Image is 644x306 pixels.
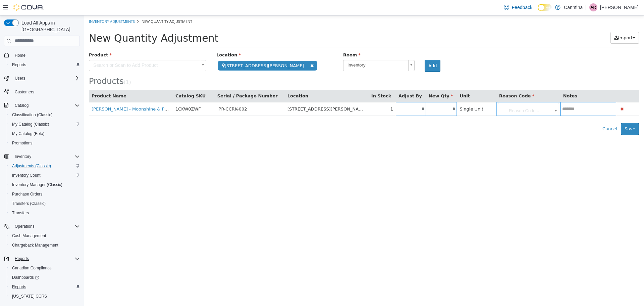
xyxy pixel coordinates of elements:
[1,87,83,97] button: Customers
[12,131,45,136] span: My Catalog (Beta)
[7,208,83,218] button: Transfers
[7,161,83,171] button: Adjustments (Classic)
[564,3,583,11] p: Canntina
[9,130,80,138] span: My Catalog (Beta)
[42,64,45,70] span: 1
[15,76,25,81] span: Users
[9,162,80,170] span: Adjustments (Classic)
[12,173,41,178] span: Inventory Count
[7,189,83,199] button: Purchase Orders
[9,190,45,198] a: Purchase Orders
[12,51,80,59] span: Home
[204,91,309,96] span: [STREET_ADDRESS][PERSON_NAME] (Inventory)
[12,152,80,161] span: Inventory
[132,37,157,42] span: Location
[9,171,80,179] span: Inventory Count
[9,264,54,272] a: Canadian Compliance
[5,44,122,56] a: Search or Scan to Add Product
[12,255,80,263] span: Reports
[12,182,62,187] span: Inventory Manager (Classic)
[9,190,80,198] span: Purchase Orders
[12,88,80,96] span: Customers
[414,87,466,101] span: Reason Code...
[12,243,58,248] span: Chargeback Management
[12,255,32,263] button: Reports
[12,112,53,118] span: Classification (Classic)
[534,20,549,25] span: Import
[12,275,39,280] span: Dashboards
[9,241,61,249] a: Chargeback Management
[13,4,44,11] img: Cova
[9,111,55,119] a: Classification (Classic)
[527,16,555,29] button: Import
[9,209,80,217] span: Transfers
[40,64,47,70] small: ( )
[12,191,43,197] span: Purchase Orders
[12,152,34,161] button: Inventory
[7,120,83,129] button: My Catalog (Classic)
[12,51,28,59] a: Home
[287,77,309,84] button: In Stock
[9,171,43,179] a: Inventory Count
[9,61,29,69] a: Reports
[9,292,80,300] span: Washington CCRS
[259,44,331,56] a: Inventory
[7,129,83,138] button: My Catalog (Beta)
[585,3,587,11] p: |
[9,162,54,170] a: Adjustments (Classic)
[9,264,80,272] span: Canadian Compliance
[7,273,83,282] a: Dashboards
[515,107,537,120] button: Cancel
[537,107,555,120] button: Save
[9,120,52,128] a: My Catalog (Classic)
[12,222,80,230] span: Operations
[7,199,83,208] button: Transfers (Classic)
[12,233,46,238] span: Cash Management
[9,283,29,291] a: Reports
[9,241,80,249] span: Chargeback Management
[9,232,80,240] span: Cash Management
[12,201,46,206] span: Transfers (Classic)
[7,231,83,241] button: Cash Management
[538,4,552,11] input: Dark Mode
[9,283,80,291] span: Reports
[345,78,369,83] span: New Qty
[7,171,83,180] button: Inventory Count
[9,181,80,189] span: Inventory Manager (Classic)
[15,154,31,159] span: Inventory
[12,74,80,82] span: Users
[89,87,131,100] td: 1CKW0ZWF
[415,78,450,83] span: Reason Code
[12,265,52,271] span: Canadian Compliance
[1,101,83,110] button: Catalog
[7,263,83,273] button: Canadian Compliance
[92,77,123,84] button: Catalog SKU
[19,19,80,33] span: Load All Apps in [GEOGRAPHIC_DATA]
[12,74,28,82] button: Users
[204,77,226,84] button: Location
[15,53,25,58] span: Home
[133,77,195,84] button: Serial / Package Number
[260,45,322,55] span: Inventory
[12,62,26,68] span: Reports
[315,77,339,84] button: Adjust By
[5,3,51,8] a: Inventory Adjustments
[414,87,475,100] a: Reason Code...
[535,90,541,97] button: Delete Product
[12,140,33,146] span: Promotions
[9,139,35,147] a: Promotions
[12,210,29,216] span: Transfers
[12,222,37,230] button: Operations
[9,273,80,281] span: Dashboards
[9,209,32,217] a: Transfers
[9,200,48,208] a: Transfers (Classic)
[7,180,83,189] button: Inventory Manager (Classic)
[9,292,50,300] a: [US_STATE] CCRS
[12,294,47,299] span: [US_STATE] CCRS
[600,3,639,11] p: [PERSON_NAME]
[1,74,83,83] button: Users
[7,282,83,292] button: Reports
[134,45,233,55] span: [STREET_ADDRESS][PERSON_NAME]
[376,77,387,84] button: Unit
[341,44,357,56] button: Add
